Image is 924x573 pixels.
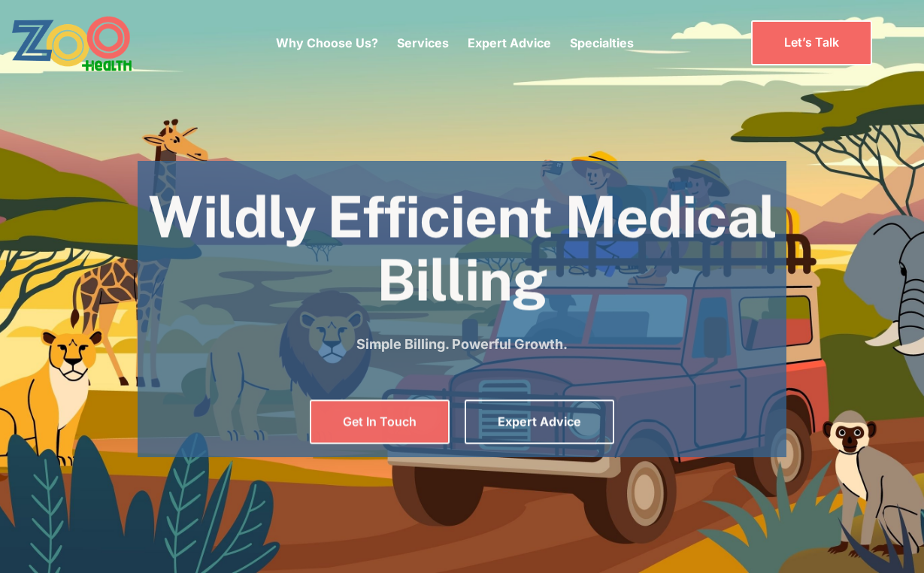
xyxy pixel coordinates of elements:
[310,400,450,444] a: Get In Touch
[468,35,551,50] a: Expert Advice
[570,35,634,50] a: Specialties
[11,15,173,71] a: home
[397,34,449,52] p: Services
[138,186,786,311] h1: Wildly Efficient Medical Billing
[751,20,872,65] a: Let’s Talk
[356,336,568,352] strong: Simple Billing. Powerful Growth.
[397,11,449,74] div: Services
[465,400,614,444] a: Expert Advice
[570,11,634,74] div: Specialties
[276,35,378,50] a: Why Choose Us?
